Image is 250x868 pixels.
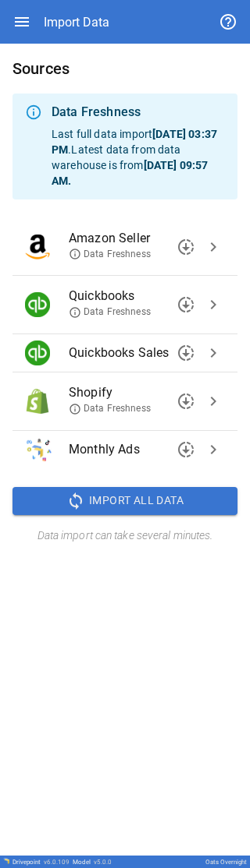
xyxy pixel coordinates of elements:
span: Amazon Seller [69,229,200,248]
img: Quickbooks [25,292,50,317]
span: chevron_right [204,238,223,256]
div: Oats Overnight [205,859,247,866]
div: Model [73,859,112,866]
span: Import All Data [89,491,184,510]
h6: Sources [12,56,237,81]
b: [DATE] 09:57 AM . [52,159,208,187]
span: downloading [177,440,195,459]
span: Data Freshness [69,305,151,319]
img: Drivepoint [3,858,9,864]
span: chevron_right [204,440,223,459]
div: Drivepoint [12,859,70,866]
img: Shopify [25,389,50,414]
span: downloading [177,344,195,362]
img: Monthly Ads [25,437,53,462]
span: Quickbooks [69,287,200,305]
span: downloading [177,238,195,256]
img: Amazon Seller [25,235,50,259]
span: chevron_right [204,295,223,314]
span: Quickbooks Sales [69,344,200,362]
div: Import Data [44,15,109,30]
span: chevron_right [204,392,223,411]
span: downloading [177,392,195,411]
span: Data Freshness [69,402,151,415]
span: Monthly Ads [69,440,200,459]
span: v 6.0.109 [44,859,70,866]
p: Last full data import . Latest data from data warehouse is from [52,126,225,189]
button: Import All Data [12,487,237,515]
div: Data Freshness [52,103,225,122]
span: Shopify [69,383,200,402]
img: Quickbooks Sales [25,340,50,365]
span: Data Freshness [69,248,151,261]
b: [DATE] 03:37 PM [52,128,217,156]
span: sync [66,492,85,510]
span: downloading [177,295,195,314]
span: chevron_right [204,344,223,362]
span: v 5.0.0 [94,859,112,866]
h6: Data import can take several minutes. [12,528,237,545]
